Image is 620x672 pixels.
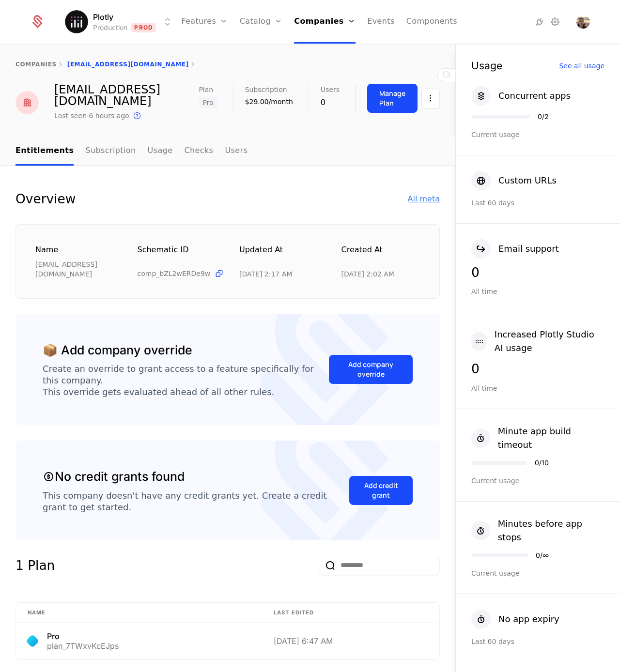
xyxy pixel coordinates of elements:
div: Last 60 days [471,198,604,208]
div: Increased Plotly Studio AI usage [495,328,604,355]
div: 0 / 2 [538,113,549,120]
div: Add company override [341,360,401,379]
button: Custom URLs [471,171,557,190]
span: Prod [131,23,156,32]
div: All time [471,287,604,296]
div: 0 / ∞ [536,552,549,559]
a: Usage [148,137,173,166]
div: $29.00/month [245,97,293,107]
div: Usage [471,61,502,71]
a: Users [225,137,248,166]
div: Updated at [239,244,318,265]
button: Concurrent apps [471,86,571,106]
div: Production [93,23,127,32]
div: 9/16/25, 2:02 AM [341,269,394,279]
div: [EMAIL_ADDRESS][DOMAIN_NAME] [35,260,114,279]
th: Last edited [262,603,439,623]
div: Last 60 days [471,637,604,646]
button: Open user button [576,15,590,29]
img: pruthvirajpudi@gmail.com [15,91,39,114]
div: plan_7TWxvKcEJps [47,642,119,650]
img: Plotly [65,10,88,33]
div: Current usage [471,568,604,578]
div: Create an override to grant access to a feature specifically for this company. This override gets... [43,363,329,398]
span: Pro [199,97,217,108]
a: Integrations [534,16,545,28]
button: Select action [421,84,440,113]
div: All meta [408,193,440,205]
a: Settings [549,16,561,28]
div: This company doesn't have any credit grants yet. Create a credit grant to get started. [43,490,349,513]
div: 📦 Add company override [43,341,192,360]
div: Schematic ID [138,244,217,265]
div: See all usage [559,62,604,69]
div: Concurrent apps [498,89,571,103]
span: Plan [199,86,213,93]
span: Users [321,86,340,93]
a: Entitlements [15,137,74,166]
div: All time [471,383,604,393]
nav: Main [15,137,440,166]
div: Name [35,244,114,256]
div: Email support [498,242,559,256]
button: Add credit grant [349,476,413,505]
button: Minute app build timeout [471,425,604,452]
button: Select environment [68,11,173,32]
div: [EMAIL_ADDRESS][DOMAIN_NAME] [54,84,199,107]
a: Subscription [85,137,136,166]
th: Name [16,603,262,623]
span: Subscription [245,86,287,93]
div: 0 [321,97,340,108]
div: Add credit grant [361,481,401,500]
div: Overview [15,189,76,209]
div: No app expiry [498,612,559,626]
div: 9/16/25, 2:17 AM [239,269,292,279]
div: Minute app build timeout [498,425,604,452]
button: Add company override [329,355,413,384]
ul: Choose Sub Page [15,137,248,166]
div: 1 Plan [15,556,55,575]
div: 0 / 10 [535,459,549,466]
div: Minutes before app stops [498,517,604,544]
div: No credit grants found [43,468,185,486]
div: 0 [471,363,604,375]
button: No app expiry [471,610,559,629]
div: Current usage [471,476,604,486]
div: [DATE] 6:47 AM [274,637,428,645]
a: companies [15,61,57,68]
div: Current usage [471,130,604,139]
button: Email support [471,239,559,259]
span: Plotly [93,11,113,23]
div: 0 [471,266,604,279]
span: comp_bZL2wERDe9w [138,269,211,278]
div: Last seen 6 hours ago [54,111,129,121]
div: Manage Plan [379,89,405,108]
button: Minutes before app stops [471,517,604,544]
div: Created at [341,244,420,265]
button: Increased Plotly Studio AI usage [471,328,604,355]
div: Custom URLs [498,174,557,187]
img: Chris P [576,15,590,29]
div: Pro [47,632,119,640]
a: Checks [184,137,213,166]
button: Manage Plan [367,84,418,113]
